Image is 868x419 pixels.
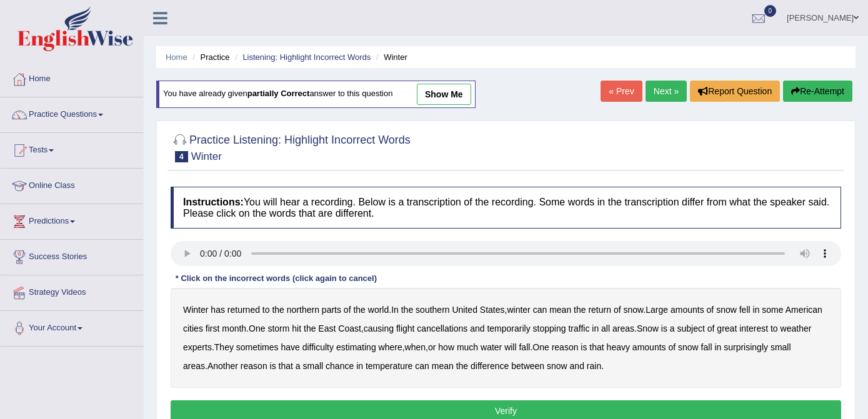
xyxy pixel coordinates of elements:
[401,305,413,315] b: the
[533,305,547,315] b: can
[344,305,351,315] b: of
[1,240,143,271] a: Success Stories
[189,51,229,63] li: Practice
[456,361,468,371] b: the
[574,305,586,315] b: the
[191,150,222,162] small: Winter
[428,342,436,352] b: or
[214,342,234,352] b: They
[236,342,279,352] b: sometimes
[480,305,505,315] b: States
[457,342,478,352] b: much
[581,342,587,352] b: is
[366,361,412,371] b: temperature
[511,361,544,371] b: between
[771,323,778,333] b: to
[701,342,712,352] b: fall
[417,84,471,105] a: show me
[587,361,601,371] b: rain
[601,81,642,102] a: « Prev
[668,342,676,352] b: of
[183,197,244,207] b: Instructions:
[171,288,841,388] div: . , . . , . . , , . . .
[533,323,566,333] b: stopping
[336,342,376,352] b: estimating
[1,311,143,342] a: Your Account
[242,52,371,62] a: Listening: Highlight Incorrect Words
[241,361,267,371] b: reason
[739,323,768,333] b: interest
[592,323,599,333] b: in
[211,305,225,315] b: has
[356,361,363,371] b: in
[322,305,341,315] b: parts
[717,323,737,333] b: great
[379,342,402,352] b: where
[304,323,316,333] b: the
[753,305,760,315] b: in
[532,342,549,352] b: One
[183,305,208,315] b: Winter
[632,342,666,352] b: amounts
[183,342,212,352] b: experts
[507,305,530,315] b: winter
[739,305,751,315] b: fell
[707,323,715,333] b: of
[646,81,687,102] a: Next »
[292,323,301,333] b: hit
[552,342,579,352] b: reason
[481,342,502,352] b: water
[279,361,293,371] b: that
[519,342,530,352] b: fall
[415,361,429,371] b: can
[707,305,714,315] b: of
[714,342,721,352] b: in
[353,305,365,315] b: the
[396,323,415,333] b: flight
[166,52,187,62] a: Home
[614,305,621,315] b: of
[175,151,188,162] span: 4
[183,361,205,371] b: areas
[677,323,705,333] b: subject
[364,323,394,333] b: causing
[589,342,604,352] b: that
[549,305,571,315] b: mean
[471,361,509,371] b: difference
[1,275,143,307] a: Strategy Videos
[247,89,310,99] b: partially correct
[601,323,610,333] b: all
[432,361,454,371] b: mean
[227,305,260,315] b: returned
[416,305,449,315] b: southern
[417,323,467,333] b: cancellations
[762,305,783,315] b: some
[318,323,336,333] b: East
[612,323,634,333] b: areas
[771,342,791,352] b: small
[262,305,270,315] b: to
[206,323,220,333] b: first
[716,305,737,315] b: snow
[1,204,143,235] a: Predictions
[547,361,567,371] b: snow
[296,361,301,371] b: a
[438,342,454,352] b: how
[568,323,589,333] b: traffic
[249,323,265,333] b: One
[690,81,780,102] button: Report Question
[287,305,319,315] b: northern
[607,342,630,352] b: heavy
[183,323,203,333] b: cities
[786,305,822,315] b: American
[678,342,699,352] b: snow
[671,305,704,315] b: amounts
[391,305,399,315] b: In
[1,169,143,200] a: Online Class
[452,305,477,315] b: United
[171,272,382,284] div: * Click on the incorrect words (click again to cancel)
[368,305,389,315] b: world
[623,305,643,315] b: snow
[171,131,411,162] h2: Practice Listening: Highlight Incorrect Words
[171,187,841,229] h4: You will hear a recording. Below is a transcription of the recording. Some words in the transcrip...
